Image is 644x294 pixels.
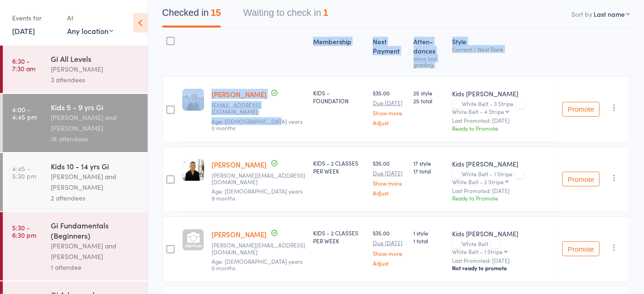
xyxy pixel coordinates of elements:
a: Show more [373,180,406,186]
img: image1727768120.png [182,89,204,111]
span: 25 total [414,97,445,105]
span: 25 style [414,89,445,97]
div: Kids [PERSON_NAME] [452,89,555,98]
div: KIDS - FOUNDATION [313,89,365,105]
button: Waiting to check in1 [243,3,328,27]
div: Membership [309,32,369,72]
div: White Belt - 4 Stripe [452,108,505,114]
div: $35.00 [373,89,406,126]
small: Last Promoted: [DATE] [452,117,555,124]
div: $35.00 [373,159,406,196]
div: [PERSON_NAME] and [PERSON_NAME] [51,112,140,134]
label: Sort by [571,9,592,19]
small: Due [DATE] [373,100,406,106]
div: [PERSON_NAME] and [PERSON_NAME] [51,171,140,193]
div: $35.00 [373,229,406,266]
div: 16 attendees [51,134,140,144]
a: [DATE] [12,26,35,36]
div: since last grading [414,55,445,67]
div: Current / Next Rank [452,46,555,52]
span: 1 style [414,229,445,237]
a: 4:00 -4:45 pmKids 5 - 9 yrs Gi[PERSON_NAME] and [PERSON_NAME]16 attendees [3,94,148,152]
div: 1 attendee [51,262,140,273]
a: 6:30 -7:30 amGi All Levels[PERSON_NAME]3 attendees [3,46,148,93]
div: Ready to Promote [452,194,555,202]
div: Events for [12,10,58,26]
div: 2 attendees [51,193,140,203]
span: 1 total [414,237,445,245]
div: 15 [211,7,221,18]
div: 1 [323,7,328,18]
div: White Belt - 3 Stripe [452,100,555,114]
small: Last Promoted: [DATE] [452,257,555,264]
time: 6:30 - 7:30 am [12,57,35,72]
div: White Belt [452,241,555,254]
time: 4:45 - 5:30 pm [12,165,36,180]
div: White Belt - 1 Stripe [452,171,555,185]
a: Show more [373,250,406,256]
div: Kids 10 - 14 yrs Gi [51,161,140,171]
div: [PERSON_NAME] and [PERSON_NAME] [51,241,140,262]
div: Kids 5 - 9 yrs Gi [51,102,140,112]
span: 17 style [414,159,445,167]
small: adam_fialkowski@hotmail.com [212,172,306,186]
small: Due [DATE] [373,170,406,176]
img: image1745822892.png [182,159,204,181]
div: KIDS - 2 CLASSES PER WEEK [313,229,365,245]
button: Promote [562,241,600,256]
div: [PERSON_NAME] [51,64,140,74]
time: 4:00 - 4:45 pm [12,106,37,120]
div: 3 attendees [51,74,140,85]
div: KIDS - 2 CLASSES PER WEEK [313,159,365,175]
span: Age: [DEMOGRAPHIC_DATA] years 0 months [212,257,302,272]
div: Atten­dances [410,32,449,72]
a: Adjust [373,260,406,266]
div: At [67,10,113,26]
a: Adjust [373,190,406,196]
button: Checked in15 [162,3,221,27]
div: Gi All Levels [51,53,140,64]
a: Adjust [373,120,406,126]
div: Kids [PERSON_NAME] [452,229,555,238]
span: Age: [DEMOGRAPHIC_DATA] years 0 months [212,117,302,132]
small: Due [DATE] [373,240,406,246]
a: Show more [373,110,406,116]
div: White Belt - 2 Stripe [452,179,504,185]
a: [PERSON_NAME] [212,160,267,169]
a: 4:45 -5:30 pmKids 10 - 14 yrs Gi[PERSON_NAME] and [PERSON_NAME]2 attendees [3,153,148,211]
small: Last Promoted: [DATE] [452,187,555,194]
small: Mykkee87@gmail.com [212,102,306,115]
div: Any location [67,26,113,36]
div: Last name [594,9,625,19]
div: Gi Fundamentals (Beginners) [51,220,140,241]
time: 5:30 - 6:30 pm [12,224,36,239]
a: [PERSON_NAME] [212,229,267,239]
button: Promote [562,102,600,117]
small: adam_fialkowski@hotmail.com [212,242,306,255]
a: 5:30 -6:30 pmGi Fundamentals (Beginners)[PERSON_NAME] and [PERSON_NAME]1 attendee [3,212,148,281]
div: Kids [PERSON_NAME] [452,159,555,168]
div: Next Payment [369,32,410,72]
a: [PERSON_NAME] [212,89,267,99]
button: Promote [562,172,600,187]
div: Ready to Promote [452,124,555,132]
div: Not ready to promote [452,264,555,272]
div: Style [449,32,559,72]
span: 17 total [414,167,445,175]
div: White Belt - 1 Stripe [452,248,503,254]
span: Age: [DEMOGRAPHIC_DATA] years 9 months [212,187,302,201]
